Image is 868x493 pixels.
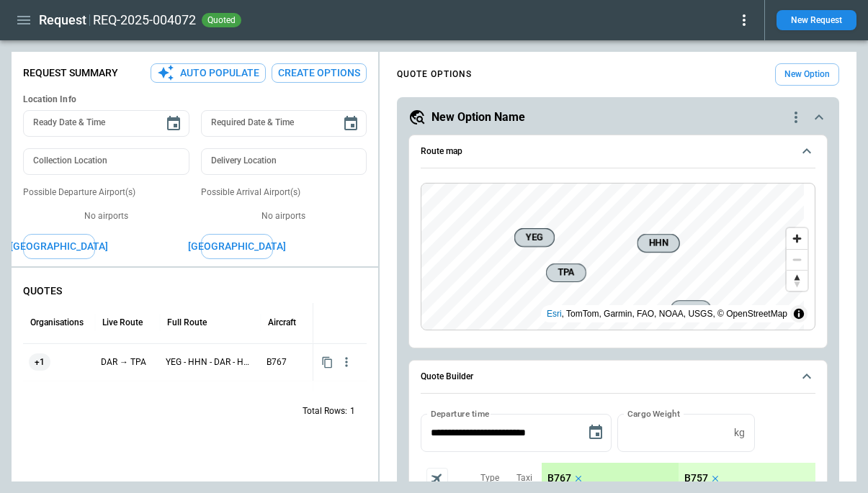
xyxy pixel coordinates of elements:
[39,12,86,29] h1: Request
[336,109,365,138] button: Choose date
[205,15,238,25] span: quoted
[408,109,828,126] button: New Option Namequote-option-actions
[201,234,273,259] button: [GEOGRAPHIC_DATA]
[23,210,189,222] p: No airports
[23,234,95,259] button: [GEOGRAPHIC_DATA]
[777,10,856,30] button: New Request
[787,109,805,126] div: quote-option-actions
[201,210,367,222] p: No airports
[421,184,804,330] canvas: Map
[350,405,355,417] p: 1
[480,472,499,484] p: Type
[318,353,336,371] button: Copy quote content
[684,472,708,484] p: B757
[23,186,189,199] p: Possible Departure Airport(s)
[23,94,367,105] h6: Location Info
[159,109,188,138] button: Choose date
[426,468,448,489] span: Aircraft selection
[303,405,347,417] p: Total Rows:
[521,230,548,245] span: YEG
[23,67,118,79] p: Request Summary
[93,12,196,29] h2: REQ-2025-004072
[787,270,807,291] button: Reset bearing to north
[547,307,787,321] div: , TomTom, Garmin, FAO, NOAA, USGS, © OpenStreetMap
[547,309,562,319] a: Esri
[421,183,815,331] div: Route map
[787,249,807,270] button: Zoom out
[167,317,207,327] div: Full Route
[644,236,674,250] span: HHN
[734,427,745,439] p: kg
[421,135,815,168] button: Route map
[790,305,807,322] summary: Toggle attribution
[201,186,367,199] p: Possible Arrival Airport(s)
[581,418,610,447] button: Choose date, selected date is Oct 9, 2025
[547,472,571,484] p: B767
[787,228,807,249] button: Zoom in
[268,317,296,327] div: Aircraft
[421,372,473,381] h6: Quote Builder
[516,472,532,484] p: Taxi
[23,285,367,297] p: QUOTES
[102,317,143,327] div: Live Route
[151,63,266,83] button: Auto Populate
[29,344,50,381] span: +1
[421,361,815,394] button: Quote Builder
[101,356,154,368] p: DAR → TPA
[272,63,367,83] button: Create Options
[627,407,680,420] label: Cargo Weight
[431,109,525,125] h5: New Option Name
[421,147,462,156] h6: Route map
[552,266,580,280] span: TPA
[775,63,839,86] button: New Option
[30,317,84,327] div: Organisations
[431,407,490,420] label: Departure time
[397,71,472,78] h4: QUOTE OPTIONS
[166,356,255,368] p: YEG - HHN - DAR - HHN - TPA - YEG
[677,302,705,317] span: DAR
[267,356,313,368] p: B767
